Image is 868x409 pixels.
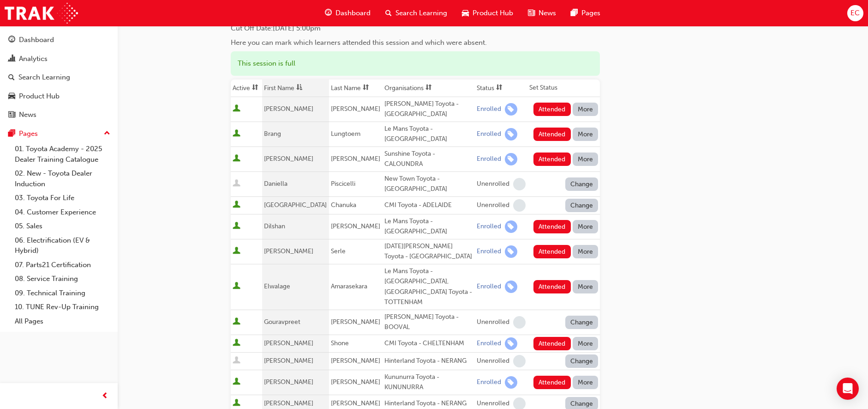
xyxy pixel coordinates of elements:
div: Kununurra Toyota - KUNUNURRA [384,372,473,393]
button: Attended [533,153,571,166]
a: 09. Technical Training [11,286,114,300]
a: 03. Toyota For Life [11,191,114,205]
button: Change [565,354,599,368]
span: Lungtoem [331,130,360,138]
button: Change [565,199,599,212]
button: More [573,245,599,258]
a: Trak [5,3,78,24]
span: [PERSON_NAME] [331,357,380,365]
span: learningRecordVerb_NONE-icon [513,316,526,329]
span: User is active [233,104,240,114]
button: More [573,337,599,350]
button: Attended [533,128,571,141]
span: [GEOGRAPHIC_DATA] [264,201,327,209]
span: Cut Off Date : [DATE] 5:00pm [231,24,321,32]
div: Le Mans Toyota - [GEOGRAPHIC_DATA] [384,124,473,145]
a: 06. Electrification (EV & Hybrid) [11,233,114,258]
a: 01. Toyota Academy - 2025 Dealer Training Catalogue [11,142,114,166]
button: More [573,103,599,116]
span: sorting-icon [252,84,258,92]
span: EC [850,8,860,18]
div: [PERSON_NAME] Toyota - BOOVAL [384,312,473,333]
div: Enrolled [477,339,501,348]
th: Toggle SortBy [231,79,262,97]
div: Le Mans Toyota - [GEOGRAPHIC_DATA], [GEOGRAPHIC_DATA] Toyota - TOTTENHAM [384,266,473,308]
span: Serle [331,247,346,255]
span: User is active [233,317,240,327]
div: Enrolled [477,282,501,291]
span: Dashboard [335,8,371,18]
div: Le Mans Toyota - [GEOGRAPHIC_DATA] [384,216,473,237]
div: Search Learning [18,72,70,83]
a: 10. TUNE Rev-Up Training [11,300,114,314]
th: Toggle SortBy [383,79,475,97]
div: Product Hub [19,91,60,102]
th: Toggle SortBy [262,79,329,97]
span: User is active [233,129,240,139]
span: Amarasekara [331,282,367,290]
span: search-icon [385,7,392,19]
a: 08. Service Training [11,272,114,286]
span: Elwalage [264,282,290,290]
div: [DATE][PERSON_NAME] Toyota - [GEOGRAPHIC_DATA] [384,241,473,262]
span: learningRecordVerb_ENROLL-icon [505,153,517,165]
div: Pages [19,128,38,139]
span: learningRecordVerb_NONE-icon [513,199,526,212]
span: News [539,8,556,18]
span: guage-icon [8,36,15,44]
a: All Pages [11,314,114,329]
button: Attended [533,280,571,293]
span: news-icon [528,7,535,19]
button: Attended [533,245,571,258]
div: New Town Toyota - [GEOGRAPHIC_DATA] [384,174,473,195]
button: Attended [533,103,571,116]
span: Product Hub [473,8,513,18]
span: Brang [264,130,281,138]
span: User is inactive [233,356,240,366]
button: More [573,153,599,166]
a: 05. Sales [11,219,114,233]
span: [PERSON_NAME] [264,339,313,347]
span: learningRecordVerb_ENROLL-icon [505,376,517,389]
span: pages-icon [571,7,578,19]
div: Open Intercom Messenger [837,378,859,400]
div: Unenrolled [477,201,509,210]
a: car-iconProduct Hub [455,4,521,23]
div: News [19,110,36,120]
span: User is active [233,378,240,387]
div: Unenrolled [477,180,509,189]
a: 04. Customer Experience [11,205,114,220]
span: User is inactive [233,179,240,189]
span: asc-icon [296,84,303,92]
a: Analytics [4,50,114,67]
span: [PERSON_NAME] [331,318,380,326]
span: [PERSON_NAME] [264,247,313,255]
span: User is active [233,222,240,231]
span: search-icon [8,73,15,82]
div: Dashboard [19,35,54,45]
button: Change [565,177,599,191]
div: Enrolled [477,247,501,256]
span: pages-icon [8,130,15,138]
button: Change [565,316,599,329]
button: Attended [533,337,571,350]
span: learningRecordVerb_ENROLL-icon [505,128,517,140]
span: Shone [331,339,349,347]
a: 07. Parts21 Certification [11,258,114,272]
span: car-icon [8,92,15,101]
span: sorting-icon [496,84,503,92]
span: learningRecordVerb_ENROLL-icon [505,337,517,350]
span: [PERSON_NAME] [264,399,313,407]
span: learningRecordVerb_NONE-icon [513,355,526,367]
th: Toggle SortBy [329,79,383,97]
div: [PERSON_NAME] Toyota - [GEOGRAPHIC_DATA] [384,99,473,120]
span: Chanuka [331,201,356,209]
a: guage-iconDashboard [317,4,378,23]
span: car-icon [462,7,469,19]
span: Gouravpreet [264,318,300,326]
span: Search Learning [395,8,447,18]
span: sorting-icon [425,84,432,92]
div: Hinterland Toyota - NERANG [384,356,473,366]
div: Sunshine Toyota - CALOUNDRA [384,149,473,170]
span: [PERSON_NAME] [331,399,380,407]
